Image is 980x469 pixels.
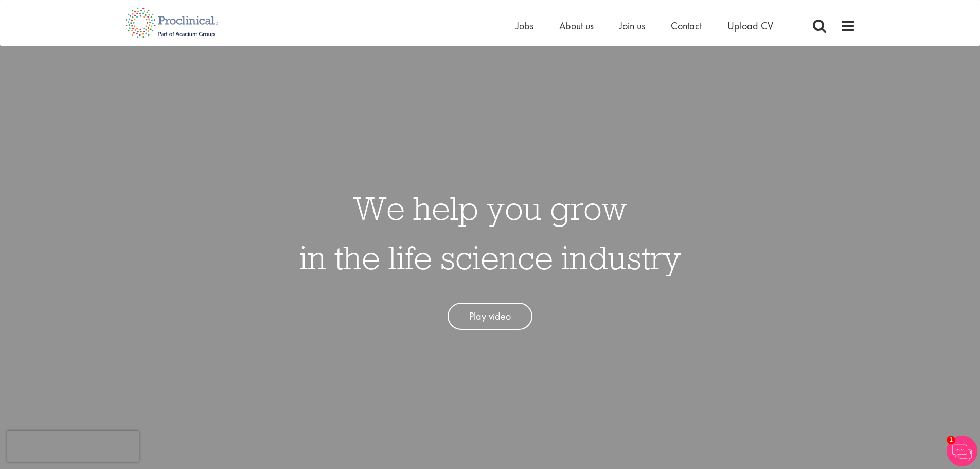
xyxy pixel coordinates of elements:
a: About us [559,19,594,32]
a: Join us [619,19,645,32]
h1: We help you grow in the life science industry [299,183,681,282]
a: Jobs [516,19,533,32]
a: Play video [448,303,532,330]
span: 1 [947,436,955,444]
a: Contact [671,19,702,32]
img: Chatbot [947,436,977,466]
a: Upload CV [727,19,773,32]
